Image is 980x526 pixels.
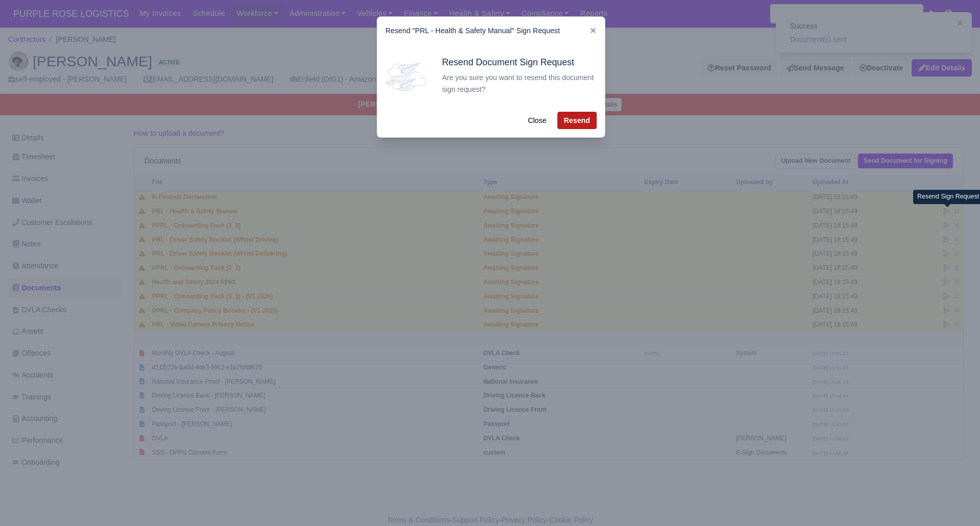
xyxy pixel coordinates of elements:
button: Resend [557,112,597,129]
h5: Resend Document Sign Request [442,57,597,68]
iframe: Chat Widget [796,408,980,526]
button: Close [521,112,553,129]
div: Are you sure you want to resend this document sign request? [442,72,597,95]
div: Resend "PRL - Health & Safety Manual" Sign Request [377,17,605,45]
